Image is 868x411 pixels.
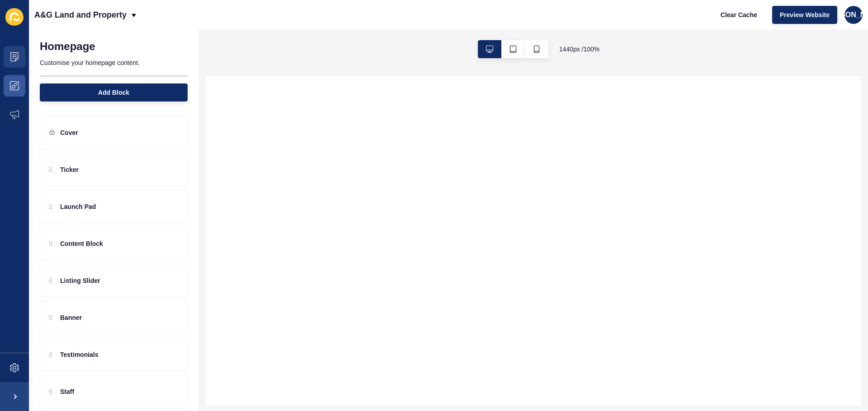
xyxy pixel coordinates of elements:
[780,10,830,19] span: Preview Website
[60,165,79,174] p: Ticker
[721,10,757,19] span: Clear Cache
[60,239,103,248] p: Content Block
[772,6,837,24] button: Preview Website
[60,350,99,359] p: Testimonials
[60,387,74,396] p: Staff
[559,45,600,54] span: 1440 px / 100 %
[40,40,95,53] h1: Homepage
[60,276,100,285] p: Listing Slider
[40,83,188,102] button: Add Block
[60,202,96,211] p: Launch Pad
[60,313,82,322] p: Banner
[98,88,129,97] span: Add Block
[40,53,188,73] p: Customise your homepage content.
[713,6,765,24] button: Clear Cache
[60,128,78,137] p: Cover
[34,4,127,26] p: A&G Land and Property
